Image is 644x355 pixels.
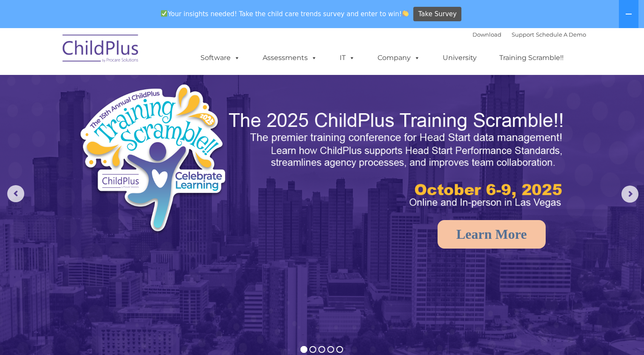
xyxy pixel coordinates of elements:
[402,10,409,17] img: 👏
[491,49,572,66] a: Training Scramble!!
[418,7,457,22] span: Take Survey
[369,49,429,66] a: Company
[192,49,249,66] a: Software
[331,49,364,66] a: IT
[536,31,586,38] a: Schedule A Demo
[58,29,143,71] img: ChildPlus by Procare Solutions
[512,31,534,38] a: Support
[434,49,485,66] a: University
[438,220,546,249] a: Learn More
[254,49,326,66] a: Assessments
[472,31,501,38] a: Download
[161,10,167,17] img: ✅
[413,7,461,22] a: Take Survey
[472,31,586,38] font: |
[157,6,412,22] span: Your insights needed! Take the child care trends survey and enter to win!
